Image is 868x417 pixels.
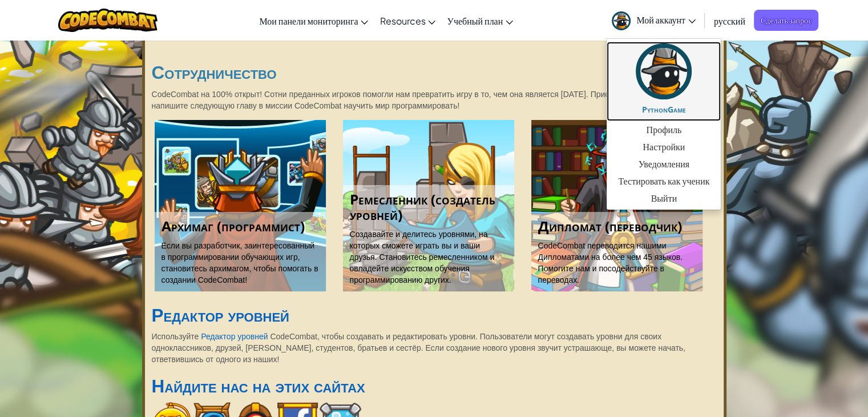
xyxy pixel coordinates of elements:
h2: Сотрудничество [152,63,717,83]
a: Профиль [607,121,721,138]
a: PythonGame [607,42,721,121]
a: русский [708,5,751,36]
a: Редактор уровней [152,303,289,327]
span: Resources [380,15,425,27]
span: Дипломат [538,216,605,235]
img: avatar [612,11,631,30]
img: avatar [636,43,692,99]
p: CodeCombat переводится нашими Дипломатами на более чем 45 языков. Помогите нам и посодействуйте в... [538,240,696,286]
span: CodeCombat, чтобы создавать и редактировать уровни. Пользователи могут создавать уровни для своих... [152,332,685,364]
a: Уведомления [607,155,721,173]
p: CodeCombat на 100% открыт! Сотни преданных игроков помогли нам превратить игру в то, чем она явля... [152,89,717,111]
p: Создавайте и делитесь уровнями, на которых сможете играть вы и ваши друзья. Становитесь ремесленн... [350,228,507,286]
a: Учебный план [441,5,519,36]
a: Редактор уровней [201,332,268,341]
a: Найдите нас на этих сайтах [152,374,365,398]
span: русский [714,15,745,27]
a: Resources [374,5,441,36]
span: Используйте [152,332,201,341]
h5: PythonGame [618,105,709,114]
span: Учебный план [447,15,503,27]
span: Мой аккаунт [636,14,696,26]
a: Тестировать как ученик [607,173,721,190]
a: Настройки [607,138,721,155]
span: Уведомления [639,157,689,171]
span: Мои панели мониторинга [259,15,358,27]
span: (создатель уровней) [350,190,495,224]
span: Архимаг [162,216,217,235]
a: Мои панели мониторинга [253,5,374,36]
span: (программист) [217,216,305,235]
p: Если вы разработчик, заинтересованный в программировании обучающих игр, становитесь архимагом, чт... [162,240,319,286]
a: Выйти [607,190,721,207]
img: CodeCombat logo [58,9,158,32]
span: (переводчик) [605,216,682,235]
a: Сделать запрос [754,10,819,31]
span: Ремесленник [350,190,431,209]
a: Мой аккаунт [606,2,701,38]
